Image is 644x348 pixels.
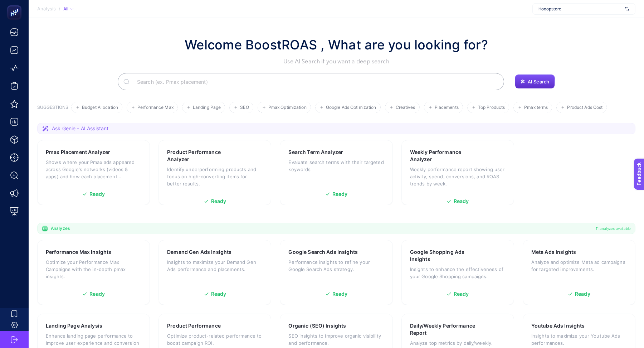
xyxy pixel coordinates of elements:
div: All [63,6,73,12]
a: Search Term AnalyzerEvaluate search terms with their targeted keywordsReady [280,140,392,205]
p: Performance insights to refine your Google Search Ads strategy. [288,258,384,273]
h3: Search Term Analyzer [288,149,343,156]
a: Google Shopping Ads InsightsInsights to enhance the effectiveness of your Google Shopping campaig... [401,240,514,305]
p: Identify underperforming products and focus on high-converting items for better results. [167,166,263,187]
span: Ready [454,199,469,204]
p: Insights to enhance the effectiveness of your Google Shopping campaigns. [410,266,506,280]
a: Product Performance AnalyzerIdentify underperforming products and focus on high-converting items ... [158,140,271,205]
h1: Welcome BoostROAS , What are you looking for? [185,35,488,54]
span: Product Ads Cost [567,105,602,110]
span: Ask Genie - AI Assistant [52,125,108,132]
span: / [59,6,60,11]
span: Hooopstore [538,6,622,12]
h3: Youtube Ads Insights [531,322,585,329]
span: Ready [332,192,348,197]
h3: Landing Page Analysis [46,322,102,329]
h3: Daily/Weekly Performance Report [410,322,483,337]
h3: Pmax Placement Analyzer [46,149,110,156]
span: Ready [211,291,226,296]
p: Insights to maximize your Youtube Ads performances. [531,332,627,347]
span: Budget Allocation [82,105,118,110]
span: Ready [454,291,469,296]
span: Ready [89,291,105,296]
img: svg%3e [625,5,629,13]
p: Shows where your Pmax ads appeared across Google's networks (videos & apps) and how each placemen... [46,159,141,180]
h3: Performance Max Insights [46,248,111,256]
h3: Google Shopping Ads Insights [410,248,483,263]
h3: Product Performance Analyzer [167,149,240,163]
p: Optimize your Performance Max Campaigns with the in-depth pmax insights. [46,258,141,280]
a: Google Search Ads InsightsPerformance insights to refine your Google Search Ads strategy.Ready [280,240,392,305]
a: Meta Ads InsightsAnalyze and optimize Meta ad campaigns for targeted improvements.Ready [523,240,635,305]
button: AI Search [515,74,555,89]
span: Feedback [4,2,27,8]
span: Analysis [37,6,56,12]
span: Placements [435,105,459,110]
span: Top Products [478,105,505,110]
a: Pmax Placement AnalyzerShows where your Pmax ads appeared across Google's networks (videos & apps... [37,140,150,205]
span: Performance Max [137,105,174,110]
h3: Demand Gen Ads Insights [167,248,231,256]
p: Weekly performance report showing user activity, spend, conversions, and ROAS trends by week. [410,166,506,187]
span: Ready [332,291,348,296]
h3: SUGGESTIONS [37,105,68,113]
span: Google Ads Optimization [326,105,376,110]
p: Optimize product-related performance to boost campaign ROI. [167,332,263,347]
h3: Product Performance [167,322,221,329]
span: Analyzes [51,226,70,231]
p: SEO insights to improve organic visibility and performance. [288,332,384,347]
span: Ready [211,199,226,204]
p: Evaluate search terms with their targeted keywords [288,159,384,173]
span: Pmax Optimization [268,105,307,110]
span: Ready [575,291,590,296]
span: Landing Page [193,105,221,110]
p: Insights to maximize your Demand Gen Ads performance and placements. [167,258,263,273]
h3: Google Search Ads Insights [288,248,358,256]
input: Search [131,72,498,92]
h3: Organic (SEO) Insights [288,322,346,329]
a: Weekly Performance AnalyzerWeekly performance report showing user activity, spend, conversions, a... [401,140,514,205]
h3: Meta Ads Insights [531,248,576,256]
a: Performance Max InsightsOptimize your Performance Max Campaigns with the in-depth pmax insights.R... [37,240,150,305]
span: Ready [89,192,105,197]
h3: Weekly Performance Analyzer [410,149,483,163]
span: SEO [240,105,249,110]
span: Creatives [396,105,415,110]
p: Analyze top metrics by daily/weekly. [410,339,506,347]
a: Demand Gen Ads InsightsInsights to maximize your Demand Gen Ads performance and placements.Ready [158,240,271,305]
span: Pmax terms [524,105,548,110]
span: AI Search [528,79,549,84]
span: 11 analyzes available [596,226,631,231]
p: Analyze and optimize Meta ad campaigns for targeted improvements. [531,258,627,273]
p: Use AI Search if you want a deep search [185,57,488,66]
